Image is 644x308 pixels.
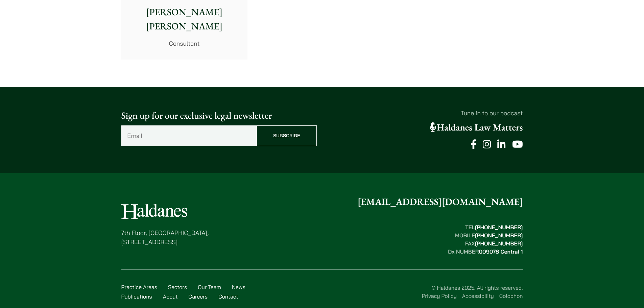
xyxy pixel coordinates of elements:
img: Logo of Haldanes [121,204,187,219]
a: Accessibility [462,292,494,299]
input: Subscribe [257,125,317,146]
a: Colophon [499,292,523,299]
a: Contact [218,293,238,300]
a: Careers [189,293,208,300]
mark: [PHONE_NUMBER] [475,224,523,231]
a: Privacy Policy [422,292,456,299]
a: [EMAIL_ADDRESS][DOMAIN_NAME] [358,196,523,208]
mark: 009078 Central 1 [479,248,523,255]
a: Publications [121,293,152,300]
p: Sign up for our exclusive legal newsletter [121,109,317,123]
a: Sectors [168,284,187,290]
a: About [163,293,178,300]
a: Practice Areas [121,284,157,290]
p: [PERSON_NAME] [PERSON_NAME] [127,5,242,33]
input: Email [121,125,257,146]
p: Consultant [127,39,242,48]
a: Our Team [198,284,221,290]
p: 7th Floor, [GEOGRAPHIC_DATA], [STREET_ADDRESS] [121,228,209,246]
strong: TEL MOBILE FAX Dx NUMBER [448,224,523,255]
a: News [232,284,245,290]
a: Haldanes Law Matters [430,121,523,134]
mark: [PHONE_NUMBER] [475,240,523,247]
p: Tune in to our podcast [328,109,523,118]
mark: [PHONE_NUMBER] [475,232,523,239]
div: © Haldanes 2025. All rights reserved. [255,284,523,300]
